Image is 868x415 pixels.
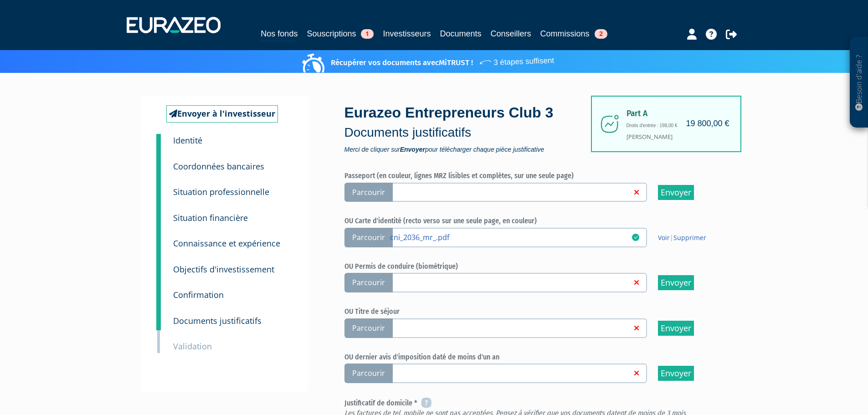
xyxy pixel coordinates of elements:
small: Connaissance et expérience [173,238,280,249]
span: Parcourir [344,183,393,202]
small: Situation financière [173,212,248,223]
a: 5 [156,225,161,253]
a: Supprimer [673,233,706,242]
span: | [658,233,706,242]
span: Parcourir [344,318,393,338]
span: Merci de cliquer sur pour télécharger chaque pièce justificative [344,146,595,153]
a: Nos fonds [261,27,298,41]
span: Parcourir [344,364,393,383]
a: Commissions2 [540,27,607,40]
input: Envoyer [658,185,694,200]
a: MiTRUST ! [439,58,473,67]
small: Documents justificatifs [173,315,262,326]
span: Parcourir [344,228,393,247]
a: Voir [658,233,670,242]
div: Eurazeo Entrepreneurs Club 3 [344,102,595,153]
small: Objectifs d'investissement [173,264,274,275]
small: Identité [173,135,202,146]
h6: Passeport (en couleur, lignes MRZ lisibles et complètes, sur une seule page) [344,172,723,180]
a: Investisseurs [383,27,431,40]
span: 1 [361,29,374,39]
h6: OU Permis de conduire (biométrique) [344,262,723,271]
strong: Envoyer [400,146,425,153]
a: 4 [156,199,161,227]
h6: OU Carte d'identité (recto verso sur une seule page, en couleur) [344,217,723,225]
i: 18/09/2025 17:26 [632,234,639,241]
a: Souscriptions1 [307,27,374,40]
span: 2 [595,29,607,39]
input: Envoyer [658,321,694,336]
a: 2 [156,148,161,176]
small: Situation professionnelle [173,186,269,197]
a: cni_2036_mr_.pdf [390,232,632,241]
p: Documents justificatifs [344,123,595,142]
p: Besoin d'aide ? [854,41,864,123]
a: Envoyer à l'investisseur [166,105,278,123]
small: Confirmation [173,289,224,300]
p: Récupérer vos documents avec [304,52,554,68]
a: 3 [156,173,161,201]
input: Envoyer [658,275,694,290]
a: Documents [440,27,482,40]
small: Validation [173,341,212,352]
input: Envoyer [658,366,694,381]
h6: OU Titre de séjour [344,307,723,316]
span: Parcourir [344,273,393,292]
h6: OU dernier avis d'imposition daté de moins d'un an [344,353,723,361]
a: 6 [156,251,161,279]
span: 3 étapes suffisent [478,50,554,69]
small: Coordonnées bancaires [173,161,264,172]
a: Conseillers [491,27,531,40]
img: 1732889491-logotype_eurazeo_blanc_rvb.png [127,17,221,33]
a: 8 [156,302,161,330]
a: 7 [156,276,161,304]
a: 1 [156,134,161,152]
